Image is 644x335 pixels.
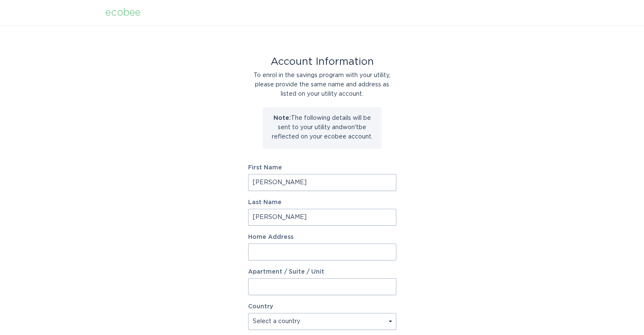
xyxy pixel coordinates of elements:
div: ecobee [105,8,141,17]
div: To enrol in the savings program with your utility, please provide the same name and address as li... [248,71,396,99]
label: First Name [248,165,396,171]
strong: Note: [274,115,291,121]
p: The following details will be sent to your utility and won't be reflected on your ecobee account. [269,114,375,141]
label: Home Address [248,234,396,240]
label: Last Name [248,199,396,205]
label: Apartment / Suite / Unit [248,269,396,275]
label: Country [248,304,273,310]
div: Account Information [248,57,396,66]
